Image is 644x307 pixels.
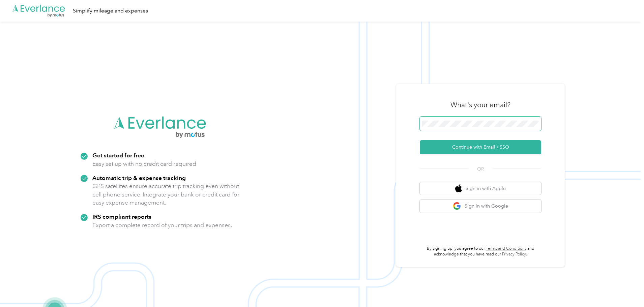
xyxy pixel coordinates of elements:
[420,182,541,195] button: apple logoSign in with Apple
[486,246,526,251] a: Terms and Conditions
[92,221,232,229] p: Export a complete record of your trips and expenses.
[420,199,541,213] button: google logoSign in with Google
[92,160,196,168] p: Easy set up with no credit card required
[92,213,151,220] strong: IRS compliant reports
[420,140,541,154] button: Continue with Email / SSO
[92,182,240,207] p: GPS satellites ensure accurate trip tracking even without cell phone service. Integrate your bank...
[453,202,461,210] img: google logo
[469,165,492,173] span: OR
[73,7,148,15] div: Simplify mileage and expenses
[92,152,144,159] strong: Get started for free
[502,252,526,257] a: Privacy Policy
[450,100,510,110] h3: What's your email?
[420,246,541,257] p: By signing up, you agree to our and acknowledge that you have read our .
[92,174,186,181] strong: Automatic trip & expense tracking
[455,184,462,193] img: apple logo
